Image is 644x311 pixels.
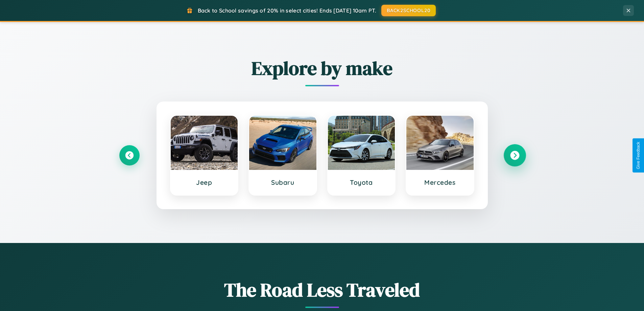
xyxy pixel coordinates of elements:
[177,178,231,186] h3: Jeep
[636,142,641,169] div: Give Feedback
[413,178,467,186] h3: Mercedes
[119,277,525,303] h1: The Road Less Traveled
[119,55,525,81] h2: Explore by make
[198,7,376,14] span: Back to School savings of 20% in select cities! Ends [DATE] 10am PT.
[381,5,436,16] button: BACK2SCHOOL20
[335,178,388,186] h3: Toyota
[256,178,310,186] h3: Subaru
